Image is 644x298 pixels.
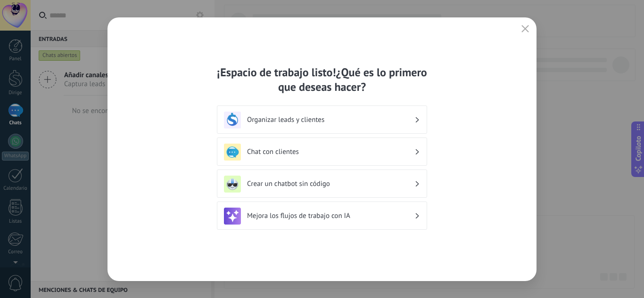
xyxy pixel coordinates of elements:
font: Crear un chatbot sin código [247,179,330,188]
font: Mejora los flujos de trabajo con IA [247,211,350,220]
font: Organizar leads y clientes [247,115,324,124]
font: ¿Qué es lo primero que deseas hacer? [278,65,427,94]
font: Chat con clientes [247,147,299,156]
font: ¡Espacio de trabajo listo! [217,65,336,80]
